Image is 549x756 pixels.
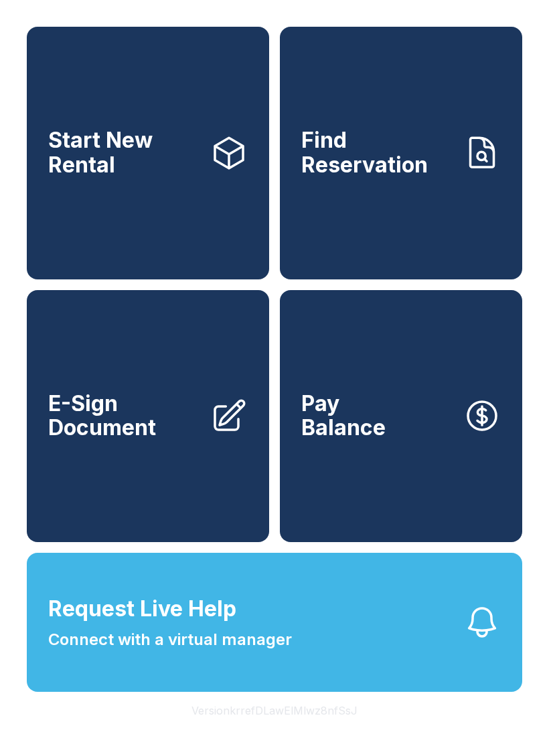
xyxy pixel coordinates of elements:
span: Pay Balance [301,392,386,440]
a: E-Sign Document [27,290,269,543]
button: PayBalance [280,290,522,543]
span: Request Live Help [48,593,236,625]
span: Start New Rental [48,128,200,177]
span: E-Sign Document [48,392,200,440]
a: Find Reservation [280,27,522,279]
button: VersionkrrefDLawElMlwz8nfSsJ [181,692,368,729]
button: Request Live HelpConnect with a virtual manager [27,553,522,692]
span: Connect with a virtual manager [48,628,292,652]
a: Start New Rental [27,27,269,279]
span: Find Reservation [301,128,453,177]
